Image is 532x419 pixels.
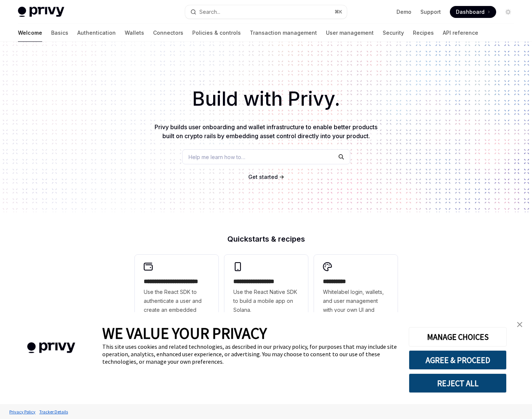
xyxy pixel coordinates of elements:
h2: Quickstarts & recipes [135,235,398,243]
h1: Build with Privy. [12,84,520,114]
span: Whitelabel login, wallets, and user management with your own UI and branding. [323,288,389,323]
a: Dashboard [450,6,496,18]
a: Get started [248,173,278,181]
a: Tracker Details [37,405,70,418]
span: Get started [248,174,278,180]
a: Authentication [77,24,116,42]
a: User management [326,24,374,42]
span: Use the React Native SDK to build a mobile app on Solana. [233,288,299,314]
span: WE VALUE YOUR PRIVACY [102,323,267,343]
img: close banner [517,322,522,327]
a: Basics [51,24,68,42]
a: **** **** **** ***Use the React Native SDK to build a mobile app on Solana. [224,255,308,331]
button: MANAGE CHOICES [409,327,507,347]
a: Connectors [153,24,183,42]
span: ⌘ K [335,9,342,15]
a: Welcome [18,24,42,42]
button: REJECT ALL [409,373,507,393]
span: Dashboard [456,8,485,16]
a: close banner [512,317,527,332]
a: Recipes [413,24,434,42]
span: Use the React SDK to authenticate a user and create an embedded wallet. [144,288,209,323]
div: This site uses cookies and related technologies, as described in our privacy policy, for purposes... [102,343,398,365]
a: API reference [443,24,478,42]
span: Help me learn how to… [189,153,245,161]
button: Open search [185,5,346,19]
a: Transaction management [250,24,317,42]
a: Privacy Policy [7,405,37,418]
img: light logo [18,7,64,17]
a: Demo [396,8,411,16]
a: Support [420,8,441,16]
span: Privy builds user onboarding and wallet infrastructure to enable better products built on crypto ... [155,123,377,140]
img: company logo [11,332,91,364]
a: Security [383,24,404,42]
div: Search... [199,7,220,16]
a: Policies & controls [192,24,241,42]
button: AGREE & PROCEED [409,350,507,370]
a: Wallets [125,24,144,42]
button: Toggle dark mode [502,6,514,18]
a: **** *****Whitelabel login, wallets, and user management with your own UI and branding. [314,255,398,331]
